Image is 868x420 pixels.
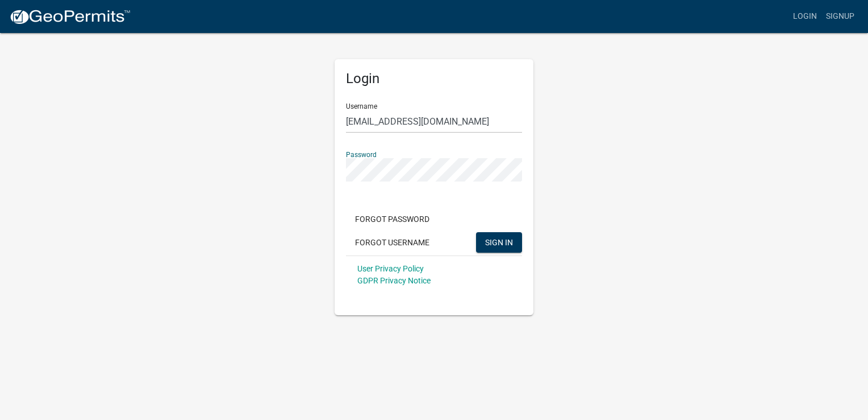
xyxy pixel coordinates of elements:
[357,264,424,273] a: User Privacy Policy
[346,71,522,87] h5: Login
[821,6,859,27] a: Signup
[485,237,513,246] span: SIGN IN
[788,6,821,27] a: Login
[357,276,431,285] a: GDPR Privacy Notice
[346,232,439,253] button: Forgot Username
[346,209,439,229] button: Forgot Password
[476,232,522,253] button: SIGN IN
